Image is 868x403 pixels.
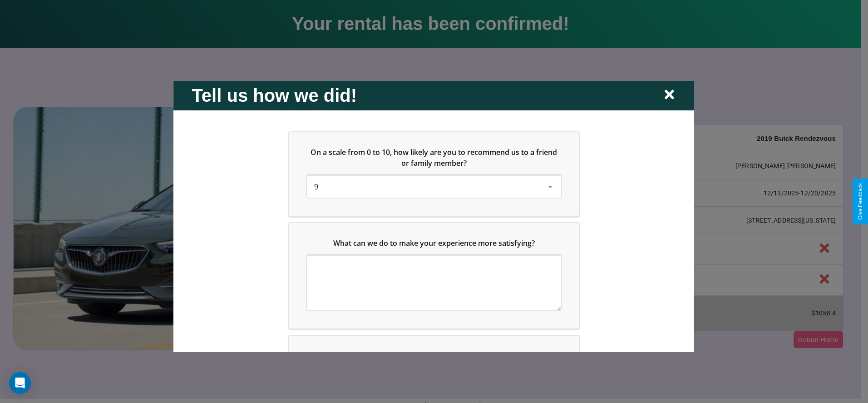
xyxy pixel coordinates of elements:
h2: Tell us how we did! [192,85,357,105]
span: What can we do to make your experience more satisfying? [333,238,535,248]
span: On a scale from 0 to 10, how likely are you to recommend us to a friend or family member? [311,147,559,168]
div: Give Feedback [857,183,863,220]
div: On a scale from 0 to 10, how likely are you to recommend us to a friend or family member? [289,132,579,215]
div: On a scale from 0 to 10, how likely are you to recommend us to a friend or family member? [307,175,561,197]
span: Which of the following features do you value the most in a vehicle? [316,350,546,360]
h5: On a scale from 0 to 10, how likely are you to recommend us to a friend or family member? [307,146,561,168]
span: 9 [314,181,318,191]
div: Open Intercom Messenger [9,372,31,394]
